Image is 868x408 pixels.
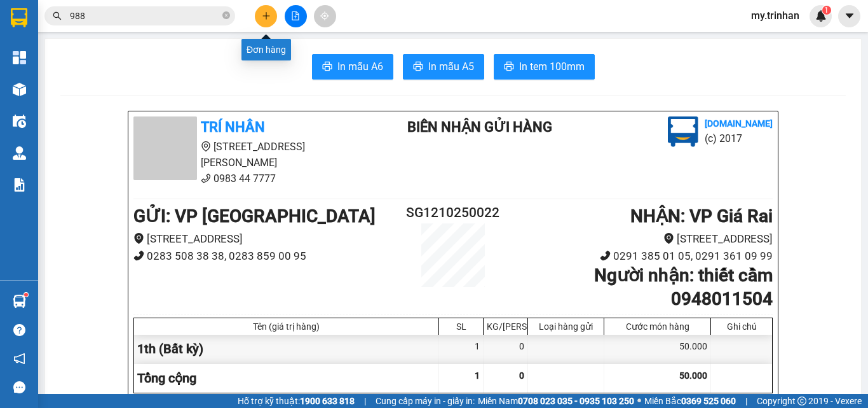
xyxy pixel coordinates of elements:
span: close-circle [222,10,230,22]
img: dashboard-icon [13,51,26,64]
span: 0 [519,370,524,381]
sup: 1 [822,6,831,15]
button: aim [314,5,336,27]
span: Tổng cộng [137,370,196,386]
span: environment [133,233,144,244]
button: plus [255,5,277,27]
img: icon-new-feature [815,10,827,22]
li: [STREET_ADDRESS] [133,230,400,248]
button: caret-down [838,5,860,27]
span: In mẫu A6 [337,59,383,74]
div: Cước món hàng [607,321,707,332]
span: Cung cấp máy in - giấy in: [376,394,475,408]
span: | [745,394,747,408]
b: [DOMAIN_NAME] [705,118,773,129]
button: printerIn tem 100mm [494,54,595,80]
li: 0291 385 01 05, 0291 361 09 99 [506,248,773,265]
span: ⚪️ [637,398,641,404]
strong: 0708 023 035 - 0935 103 250 [518,396,634,406]
span: 1 [824,6,829,15]
span: Hỗ trợ kỹ thuật: [238,394,355,408]
span: aim [320,11,329,20]
span: printer [413,61,423,73]
div: KG/[PERSON_NAME] [487,321,524,332]
div: Ghi chú [714,321,769,332]
span: search [53,11,62,20]
span: plus [262,11,271,20]
button: printerIn mẫu A6 [312,54,393,80]
b: GỬI : VP [GEOGRAPHIC_DATA] [133,206,376,227]
span: printer [504,61,514,73]
div: Đơn hàng [241,39,291,60]
span: file-add [291,11,300,20]
span: question-circle [13,324,25,336]
span: environment [201,141,211,151]
img: warehouse-icon [13,115,26,128]
span: In mẫu A5 [428,59,474,74]
img: logo-vxr [11,8,27,27]
span: In tem 100mm [519,59,585,74]
li: (c) 2017 [705,130,773,146]
div: SL [442,321,480,332]
b: Người nhận : thiết cầm 0948011504 [594,265,773,309]
span: environment [663,233,674,244]
h2: SG1210250022 [400,202,506,223]
sup: 1 [24,293,28,297]
span: my.trinhan [741,8,810,24]
span: phone [133,250,144,261]
b: BIÊN NHẬN GỬI HÀNG [407,119,552,135]
button: file-add [285,5,307,27]
span: notification [13,353,25,365]
img: warehouse-icon [13,83,26,96]
img: warehouse-icon [13,295,26,308]
span: | [364,394,366,408]
img: solution-icon [13,178,26,192]
img: logo.jpg [668,116,698,147]
strong: 1900 633 818 [300,396,355,406]
input: Tìm tên, số ĐT hoặc mã đơn [70,9,220,23]
b: NHẬN : VP Giá Rai [630,206,773,227]
li: 0983 44 7777 [133,171,370,186]
div: 0 [484,335,528,363]
span: close-circle [222,11,230,19]
div: Tên (giá trị hàng) [137,321,435,332]
li: 0283 508 38 38, 0283 859 00 95 [133,248,400,265]
strong: 0369 525 060 [681,396,736,406]
img: warehouse-icon [13,146,26,160]
span: phone [600,250,611,261]
span: phone [201,173,211,183]
div: 1th (Bất kỳ) [134,335,439,363]
span: copyright [797,397,806,405]
div: 50.000 [604,335,711,363]
span: 1 [475,370,480,381]
li: [STREET_ADDRESS][PERSON_NAME] [133,139,370,171]
span: 50.000 [679,370,707,381]
b: TRÍ NHÂN [201,119,265,135]
span: caret-down [844,10,855,22]
button: printerIn mẫu A5 [403,54,484,80]
span: Miền Bắc [644,394,736,408]
div: 1 [439,335,484,363]
span: message [13,381,25,393]
span: printer [322,61,332,73]
div: Loại hàng gửi [531,321,600,332]
li: [STREET_ADDRESS] [506,230,773,248]
span: Miền Nam [478,394,634,408]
